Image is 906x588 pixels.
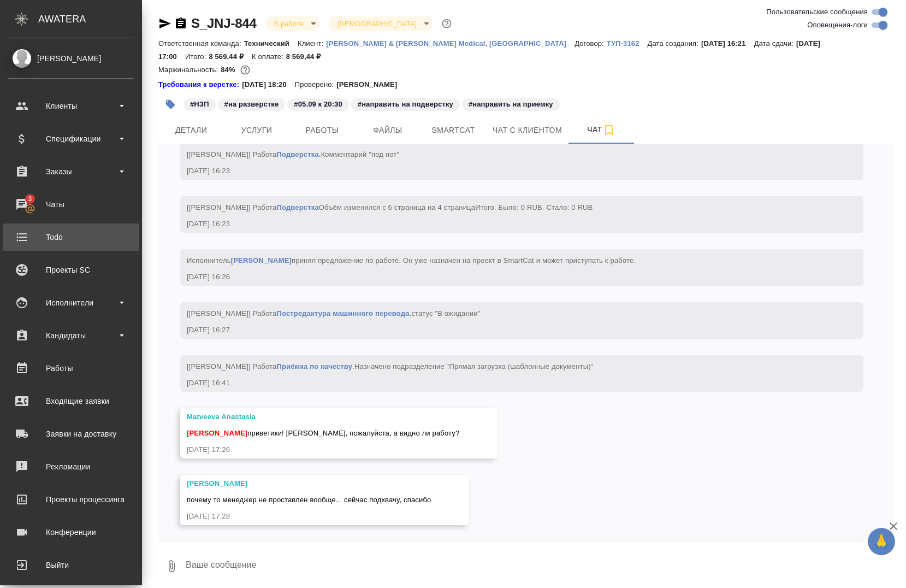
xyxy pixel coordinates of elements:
div: [DATE] 17:28 [187,511,431,522]
button: Доп статусы указывают на важность/срочность заказа [440,16,454,31]
span: 🙏 [872,530,891,553]
div: Входящие заявки [8,393,134,409]
a: Проекты SC [3,256,139,284]
span: [[PERSON_NAME]] Работа . [187,150,399,158]
p: Итого: [185,52,209,61]
button: 🙏 [868,528,895,555]
span: Файлы [362,124,414,137]
div: Чаты [8,196,134,213]
div: В работе [265,16,320,31]
a: Подверстка [276,203,318,211]
span: приветики! [PERSON_NAME], пожалуйста, а видно ли работу? [187,429,459,437]
span: Назначено подразделение "Прямая загрузка (шаблонные документы)" [354,362,594,371]
div: [DATE] 16:27 [187,325,825,336]
div: Проекты SC [8,262,134,278]
span: Работы [296,124,348,137]
button: 1150.76 RUB; [238,63,252,77]
p: Ответственная команда: [158,39,244,48]
span: Пользовательские сообщения [766,7,868,17]
a: Выйти [3,551,139,579]
div: [PERSON_NAME] [187,478,431,489]
span: Чат с клиентом [493,124,562,137]
a: Рекламации [3,453,139,480]
button: Скопировать ссылку для ЯМессенджера [158,17,171,30]
a: Постредактура машинного перевода [276,309,409,317]
p: #на разверстке [224,99,279,110]
p: [PERSON_NAME] & [PERSON_NAME] Medical, [GEOGRAPHIC_DATA] [326,39,575,48]
span: [PERSON_NAME] [187,429,247,437]
a: Входящие заявки [3,387,139,415]
a: Заявки на доставку [3,420,139,448]
div: Кандидаты [8,327,134,344]
span: статус "В ожидании" [411,309,480,317]
a: Приёмка по качеству [276,362,352,371]
span: Комментарий "под нот" [321,150,400,158]
button: [DEMOGRAPHIC_DATA] [334,19,420,28]
span: 3 [21,193,38,204]
a: S_JNJ-844 [191,16,257,31]
span: Чат [575,123,627,137]
div: AWATERA [38,8,142,30]
span: [[PERSON_NAME]] Работа . [187,362,593,371]
div: Нажми, чтобы открыть папку с инструкцией [158,79,242,90]
span: Исполнитель принял предложение по работе . Он уже назначен на проект в SmartCat и может приступат... [187,256,636,264]
span: Итого. Было: 0 RUB. Стало: 0 RUB [475,203,593,211]
p: 8 569,44 ₽ [286,52,329,61]
div: [DATE] 16:23 [187,219,825,230]
a: Работы [3,355,139,382]
p: Маржинальность: [158,66,221,74]
div: Проекты процессинга [8,491,134,508]
span: Детали [165,124,217,137]
div: [DATE] 16:23 [187,166,825,177]
p: [DATE] 18:20 [242,79,295,90]
a: [PERSON_NAME] & [PERSON_NAME] Medical, [GEOGRAPHIC_DATA] [326,38,575,48]
div: [DATE] 16:41 [187,378,825,389]
div: Заказы [8,163,134,180]
span: направить на подверстку [350,99,461,108]
span: 05.09 к 20:30 [286,99,350,108]
div: Конференции [8,524,134,540]
div: Спецификации [8,131,134,147]
div: Выйти [8,557,134,573]
div: Работы [8,360,134,377]
a: [PERSON_NAME] [231,256,292,264]
p: 8 569,44 ₽ [209,52,252,61]
div: В работе [329,16,433,31]
div: Рекламации [8,458,134,475]
button: В работе [271,19,307,28]
a: 3Чаты [3,191,139,218]
a: Подверстка [276,150,318,158]
p: [DATE] 16:21 [701,39,754,48]
p: #направить на подверстку [358,99,453,110]
p: #направить на приемку [469,99,553,110]
div: Заявки на доставку [8,426,134,442]
div: Todo [8,229,134,245]
p: Технический [244,39,298,48]
p: Клиент: [298,39,326,48]
span: Smartcat [427,124,479,137]
span: Услуги [230,124,283,137]
span: [[PERSON_NAME]] Работа . [187,309,481,317]
p: К оплате: [252,52,286,61]
a: Требования к верстке: [158,79,242,90]
a: ТУП-3162 [607,38,648,48]
a: Проекты процессинга [3,486,139,513]
p: Дата сдачи: [754,39,796,48]
div: Клиенты [8,98,134,114]
span: почему то менеджер не проставлен вообще... сейчас подхвачу, спасибо [187,496,431,504]
span: [[PERSON_NAME]] Работа Объём изменился с 6 страница на 4 страница [187,203,593,211]
span: Оповещения-логи [807,20,868,31]
div: Исполнители [8,295,134,311]
p: Договор: [575,39,607,48]
p: Дата создания: [648,39,701,48]
p: ТУП-3162 [607,39,648,48]
button: Добавить тэг [158,92,182,116]
a: Todo [3,224,139,251]
div: [PERSON_NAME] [8,52,134,64]
a: Конференции [3,519,139,546]
p: [PERSON_NAME] [336,79,405,90]
p: Проверено: [295,79,337,90]
div: Matveeva Anastasia [187,411,459,422]
div: [DATE] 17:26 [187,444,459,455]
button: Скопировать ссылку [174,17,187,30]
